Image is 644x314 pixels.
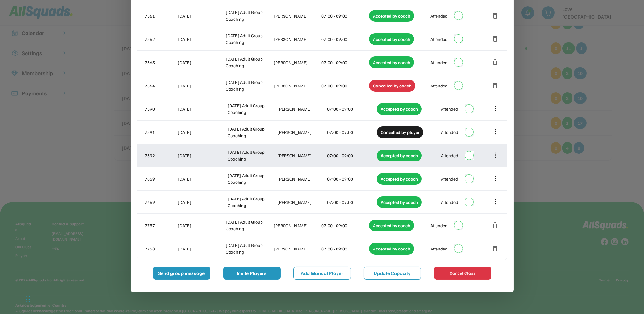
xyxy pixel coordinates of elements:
[178,36,225,42] div: [DATE]
[322,82,368,89] div: 07:00 - 09:00
[277,106,326,112] div: [PERSON_NAME]
[492,35,499,43] button: delete
[178,222,225,229] div: [DATE]
[145,176,177,182] div: 7659
[178,106,227,112] div: [DATE]
[274,222,320,229] div: [PERSON_NAME]
[430,222,448,229] div: Attended
[364,267,421,280] button: Update Capacity
[226,56,272,69] div: [DATE] Adult Group Coaching
[228,102,276,116] div: [DATE] Adult Group Coaching
[223,267,281,280] button: Invite Players
[274,59,320,66] div: [PERSON_NAME]
[322,36,368,42] div: 07:00 - 09:00
[369,220,414,231] div: Accepted by coach
[377,150,422,161] div: Accepted by coach
[369,56,414,68] div: Accepted by coach
[293,267,351,280] button: Add Manual Player
[441,129,458,136] div: Attended
[377,196,422,208] div: Accepted by coach
[492,221,499,229] button: delete
[277,176,326,182] div: [PERSON_NAME]
[145,129,177,136] div: 7591
[322,59,368,66] div: 07:00 - 09:00
[178,129,227,136] div: [DATE]
[274,36,320,42] div: [PERSON_NAME]
[369,10,414,22] div: Accepted by coach
[178,199,227,206] div: [DATE]
[145,82,177,89] div: 7564
[226,9,272,22] div: [DATE] Adult Group Coaching
[145,12,177,19] div: 7561
[492,12,499,19] button: delete
[322,222,368,229] div: 07:00 - 09:00
[441,106,458,112] div: Attended
[369,33,414,45] div: Accepted by coach
[178,176,227,182] div: [DATE]
[145,152,177,159] div: 7592
[226,219,272,232] div: [DATE] Adult Group Coaching
[274,82,320,89] div: [PERSON_NAME]
[327,199,376,206] div: 07:00 - 09:00
[178,82,225,89] div: [DATE]
[178,152,227,159] div: [DATE]
[441,199,458,206] div: Attended
[226,242,272,255] div: [DATE] Adult Group Coaching
[228,125,276,139] div: [DATE] Adult Group Coaching
[430,59,448,66] div: Attended
[430,36,448,42] div: Attended
[145,199,177,206] div: 7669
[492,245,499,252] button: delete
[377,173,422,185] div: Accepted by coach
[228,195,276,209] div: [DATE] Adult Group Coaching
[277,129,326,136] div: [PERSON_NAME]
[145,36,177,42] div: 7562
[178,59,225,66] div: [DATE]
[327,106,376,112] div: 07:00 - 09:00
[228,172,276,185] div: [DATE] Adult Group Coaching
[430,12,448,19] div: Attended
[277,152,326,159] div: [PERSON_NAME]
[274,245,320,252] div: [PERSON_NAME]
[327,152,376,159] div: 07:00 - 09:00
[441,152,458,159] div: Attended
[492,58,499,66] button: delete
[178,12,225,19] div: [DATE]
[430,245,448,252] div: Attended
[322,245,368,252] div: 07:00 - 09:00
[145,106,177,112] div: 7590
[145,59,177,66] div: 7563
[377,126,423,138] div: Cancelled by player
[226,79,272,92] div: [DATE] Adult Group Coaching
[492,82,499,89] button: delete
[226,32,272,46] div: [DATE] Adult Group Coaching
[430,82,448,89] div: Attended
[434,267,491,280] button: Cancel Class
[377,103,422,115] div: Accepted by coach
[369,80,415,92] div: Cancelled by coach
[145,222,177,229] div: 7757
[322,12,368,19] div: 07:00 - 09:00
[228,149,276,162] div: [DATE] Adult Group Coaching
[274,12,320,19] div: [PERSON_NAME]
[327,176,376,182] div: 07:00 - 09:00
[369,243,414,255] div: Accepted by coach
[441,176,458,182] div: Attended
[145,245,177,252] div: 7758
[153,267,210,280] button: Send group message
[277,199,326,206] div: [PERSON_NAME]
[327,129,376,136] div: 07:00 - 09:00
[178,245,225,252] div: [DATE]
